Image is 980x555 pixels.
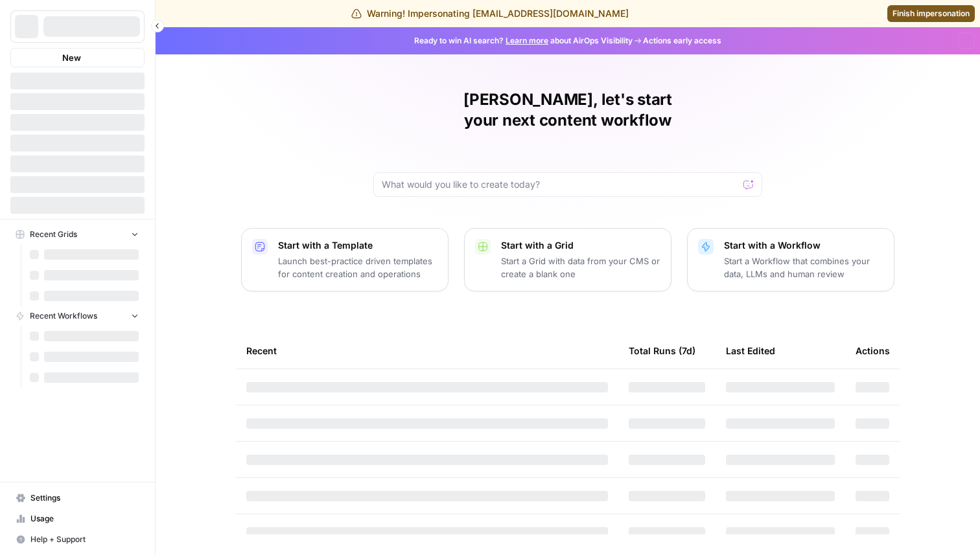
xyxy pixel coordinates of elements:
span: Recent Workflows [30,310,97,322]
button: New [10,48,145,67]
span: New [62,51,81,64]
p: Start with a Workflow [724,239,883,252]
div: Last Edited [726,333,775,368]
button: Recent Workflows [10,306,145,326]
span: Recent Grids [30,229,77,240]
p: Start a Workflow that combines your data, LLMs and human review [724,255,883,280]
a: Usage [10,508,145,529]
div: Recent [246,333,608,368]
p: Start with a Template [278,239,437,252]
div: Warning! Impersonating [EMAIL_ADDRESS][DOMAIN_NAME] [351,7,629,20]
input: What would you like to create today? [382,178,738,191]
p: Launch best-practice driven templates for content creation and operations [278,255,437,280]
p: Start with a Grid [501,239,660,252]
span: Usage [30,513,139,525]
p: Start a Grid with data from your CMS or create a blank one [501,255,660,280]
button: Recent Grids [10,225,145,244]
div: Actions [856,333,890,368]
a: Finish impersonation [887,5,975,22]
button: Start with a TemplateLaunch best-practice driven templates for content creation and operations [241,228,449,291]
a: Learn more [506,36,548,45]
div: Total Runs (7d) [629,333,695,368]
span: Help + Support [30,534,139,545]
button: Start with a WorkflowStart a Workflow that combines your data, LLMs and human review [687,228,894,291]
span: Actions early access [643,35,721,47]
button: Start with a GridStart a Grid with data from your CMS or create a blank one [464,228,671,291]
a: Settings [10,488,145,508]
span: Settings [30,492,139,504]
span: Finish impersonation [892,8,970,19]
button: Help + Support [10,529,145,550]
span: Ready to win AI search? about AirOps Visibility [414,35,633,47]
h1: [PERSON_NAME], let's start your next content workflow [373,89,762,131]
